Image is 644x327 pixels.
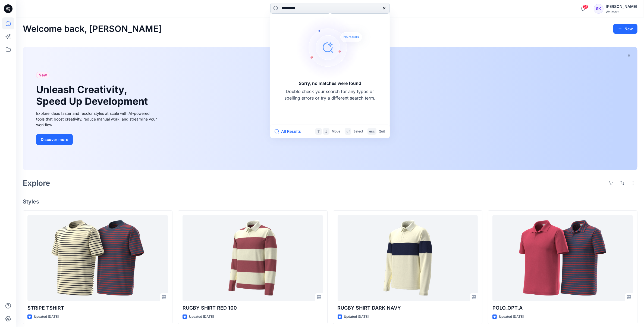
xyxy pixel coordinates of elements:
div: Walmart [606,10,637,14]
p: Updated [DATE] [34,314,59,320]
p: RUGBY SHIRT DARK NAVY [338,304,478,312]
p: STRIPE TSHIRT [27,304,168,312]
a: STRIPE TSHIRT [27,215,168,301]
div: SK [594,4,604,14]
a: RUGBY SHIRT DARK NAVY [338,215,478,301]
h2: Explore [23,179,50,187]
div: [PERSON_NAME] [606,3,637,10]
span: 25 [583,5,589,9]
p: Move [332,129,340,134]
h2: Welcome back, [PERSON_NAME] [23,24,162,34]
p: Quit [379,129,385,134]
p: Updated [DATE] [189,314,214,320]
p: Updated [DATE] [344,314,369,320]
div: Explore ideas faster and recolor styles at scale with AI-powered tools that boost creativity, red... [36,110,158,128]
p: esc [369,129,375,134]
h4: Styles [23,198,637,205]
button: All Results [275,128,304,135]
p: RUGBY SHIRT RED 100 [183,304,323,312]
a: RUGBY SHIRT RED 100 [183,215,323,301]
p: Updated [DATE] [499,314,524,320]
h1: Unleash Creativity, Speed Up Development [36,84,150,107]
button: Discover more [36,134,73,145]
img: Sorry, no matches were found [296,15,372,80]
span: New [39,72,47,78]
p: POLO_OPT.A [492,304,633,312]
h5: Sorry, no matches were found [299,80,361,87]
p: Double check your search for any typos or spelling errors or try a different search term. [284,88,376,101]
a: Discover more [36,134,158,145]
p: Select [353,129,363,134]
a: POLO_OPT.A [492,215,633,301]
button: New [613,24,637,34]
